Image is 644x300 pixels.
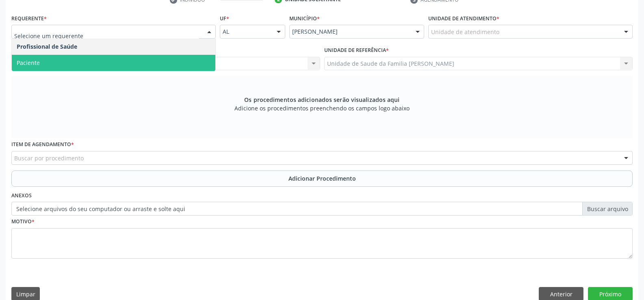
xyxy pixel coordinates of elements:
[14,154,84,162] span: Buscar por procedimento
[324,44,389,57] label: Unidade de referência
[11,190,32,202] label: Anexos
[431,28,499,36] span: Unidade de atendimento
[11,138,74,151] label: Item de agendamento
[289,12,320,25] label: Município
[220,12,229,25] label: UF
[17,59,40,67] span: Paciente
[17,43,77,50] span: Profissional de Saúde
[428,12,499,25] label: Unidade de atendimento
[234,104,410,112] span: Adicione os procedimentos preenchendo os campos logo abaixo
[11,171,633,187] button: Adicionar Procedimento
[292,28,408,36] span: [PERSON_NAME]
[288,174,356,183] span: Adicionar Procedimento
[14,28,199,44] input: Selecione um requerente
[244,95,399,104] span: Os procedimentos adicionados serão visualizados aqui
[223,28,269,36] span: AL
[11,216,35,228] label: Motivo
[11,12,47,25] label: Requerente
